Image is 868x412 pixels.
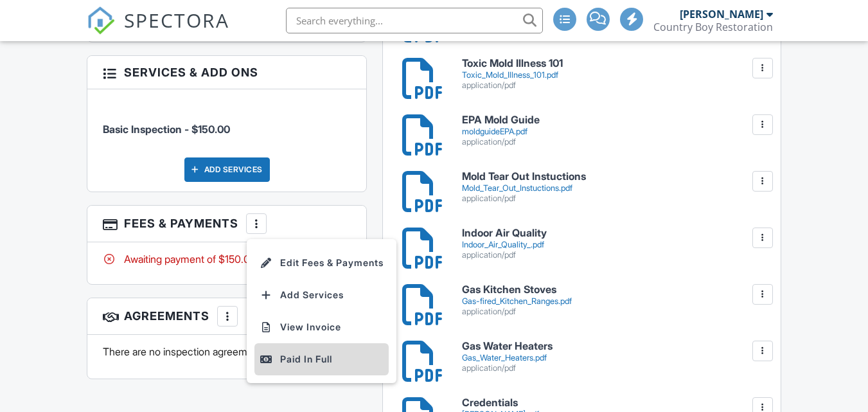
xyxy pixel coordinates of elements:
div: application/pdf [462,363,765,373]
h6: Indoor Air Quality [462,228,765,239]
a: Indoor Air Quality Indoor_Air_Quality_.pdf application/pdf [462,228,765,260]
li: Service: Basic Inspection [103,99,351,147]
h3: Services & Add ons [87,56,366,89]
h6: Toxic Mold Illness 101 [462,58,765,69]
h3: Agreements [87,298,366,335]
h3: Fees & Payments [87,206,366,242]
div: application/pdf [462,137,765,147]
a: SPECTORA [87,17,229,44]
input: Search everything... [286,8,543,33]
h6: Gas Water Heaters [462,341,765,352]
div: Add Services [184,157,270,182]
span: SPECTORA [124,6,229,33]
a: Gas Kitchen Stoves Gas-fired_Kitchen_Ranges.pdf application/pdf [462,284,765,317]
h6: Mold Tear Out Instuctions [462,171,765,183]
div: Awaiting payment of $150.00. [103,252,351,266]
div: moldguideEPA.pdf [462,127,765,137]
h6: EPA Mold Guide [462,114,765,126]
p: There are no inspection agreements. [103,345,351,359]
div: application/pdf [462,193,765,204]
div: application/pdf [462,307,765,317]
a: Gas Water Heaters Gas_Water_Heaters.pdf application/pdf [462,341,765,373]
div: [PERSON_NAME] [680,8,763,21]
a: EPA Mold Guide moldguideEPA.pdf application/pdf [462,114,765,147]
span: Basic Inspection - $150.00 [103,123,230,136]
a: Toxic Mold Illness 101 Toxic_Mold_Illness_101.pdf application/pdf [462,58,765,91]
div: Indoor_Air_Quality_.pdf [462,240,765,250]
div: Mold_Tear_Out_Instuctions.pdf [462,183,765,193]
div: application/pdf [462,80,765,91]
div: Country Boy Restoration [653,21,773,33]
h6: Credentials [462,397,765,409]
div: Gas-fired_Kitchen_Ranges.pdf [462,296,765,307]
div: Toxic_Mold_Illness_101.pdf [462,70,765,80]
img: The Best Home Inspection Software - Spectora [87,6,115,35]
h6: Gas Kitchen Stoves [462,284,765,296]
div: Gas_Water_Heaters.pdf [462,353,765,363]
a: Mold Tear Out Instuctions Mold_Tear_Out_Instuctions.pdf application/pdf [462,171,765,204]
div: application/pdf [462,250,765,260]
